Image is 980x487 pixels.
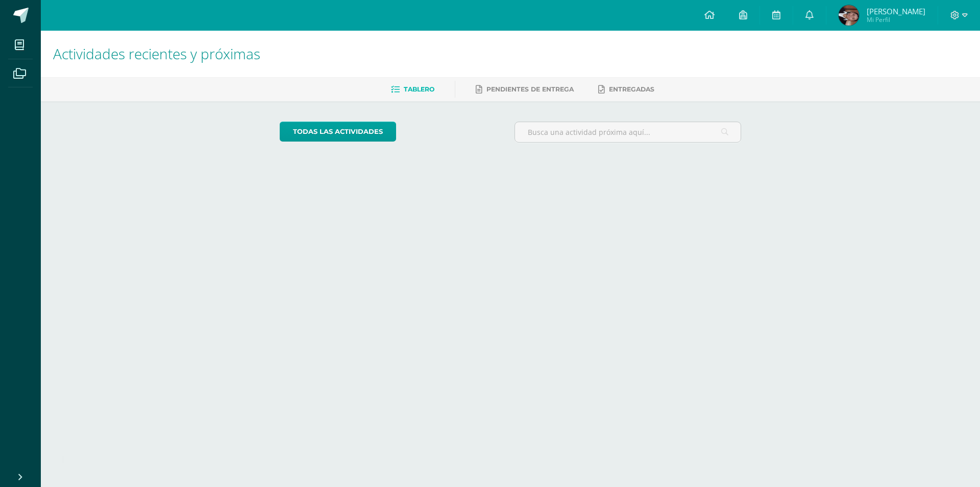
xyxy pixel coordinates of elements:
[391,81,434,98] a: Tablero
[53,44,260,63] span: Actividades recientes y próximas
[515,122,741,142] input: Busca una actividad próxima aquí...
[476,81,574,98] a: Pendientes de entrega
[839,5,859,26] img: a7c898225dc8ffb978c0c755776651d6.png
[280,122,396,142] a: todas las Actividades
[867,15,925,24] span: Mi Perfil
[598,81,654,98] a: Entregadas
[867,6,925,16] span: [PERSON_NAME]
[609,85,654,93] span: Entregadas
[404,85,434,93] span: Tablero
[486,85,574,93] span: Pendientes de entrega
